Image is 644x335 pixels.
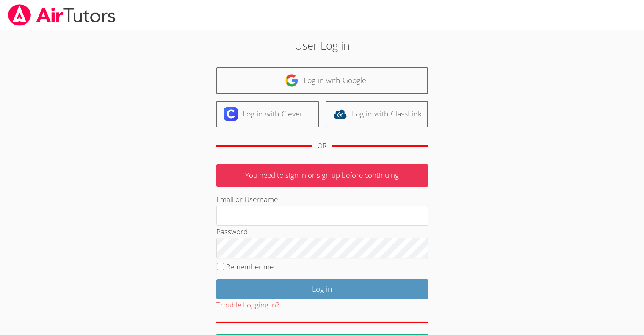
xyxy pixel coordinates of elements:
[216,279,428,299] input: Log in
[216,194,278,204] label: Email or Username
[216,299,279,311] button: Trouble Logging In?
[285,74,299,87] img: google-logo-50288ca7cdecda66e5e0955fdab243c47b7ad437acaf1139b6f446037453330a.svg
[216,164,428,187] p: You need to sign in or sign up before continuing
[333,107,347,121] img: classlink-logo-d6bb404cc1216ec64c9a2012d9dc4662098be43eaf13dc465df04b49fa7ab582.svg
[216,101,319,127] a: Log in with Clever
[216,227,248,236] label: Password
[224,107,238,121] img: clever-logo-6eab21bc6e7a338710f1a6ff85c0baf02591cd810cc4098c63d3a4b26e2feb20.svg
[148,37,496,53] h2: User Log in
[317,140,327,152] div: OR
[216,67,428,94] a: Log in with Google
[226,262,274,271] label: Remember me
[326,101,428,127] a: Log in with ClassLink
[7,4,116,26] img: airtutors_banner-c4298cdbf04f3fff15de1276eac7730deb9818008684d7c2e4769d2f7ddbe033.png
